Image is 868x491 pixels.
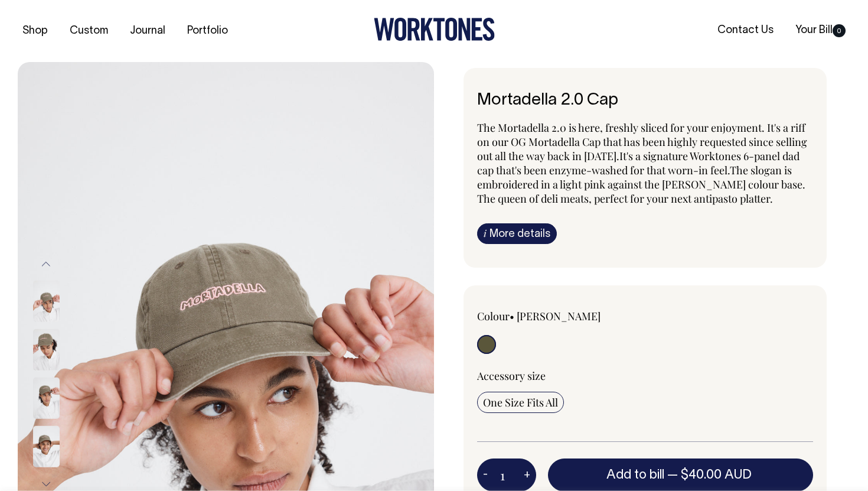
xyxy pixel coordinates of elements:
img: moss [33,378,60,419]
img: moss [33,281,60,322]
img: moss [33,426,60,467]
button: - [477,463,494,487]
span: One Size Fits All [483,395,558,409]
p: The Mortadella 2.0 is here, freshly sliced for your enjoyment. It's a riff on our OG Mortadella C... [477,121,813,206]
h6: Mortadella 2.0 Cap [477,92,813,110]
a: Portfolio [182,21,233,41]
label: [PERSON_NAME] [517,309,601,323]
a: Custom [65,21,113,41]
span: It's a signature Worktones 6-panel dad cap that's been enzyme-washed for that worn-in feel. The s... [477,149,805,206]
a: Shop [18,21,53,41]
span: 0 [833,24,846,37]
button: Previous [37,251,55,277]
span: • [510,309,514,323]
div: Accessory size [477,369,813,383]
a: Your Bill0 [791,21,850,40]
span: — [667,469,755,481]
button: + [518,463,536,487]
a: iMore details [477,223,557,244]
span: Add to bill [606,469,664,481]
a: Journal [125,21,170,41]
a: Contact Us [713,21,778,40]
img: moss [33,329,60,370]
span: $40.00 AUD [681,469,752,481]
span: i [484,227,487,239]
div: Colour [477,309,612,323]
input: One Size Fits All [477,392,564,413]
